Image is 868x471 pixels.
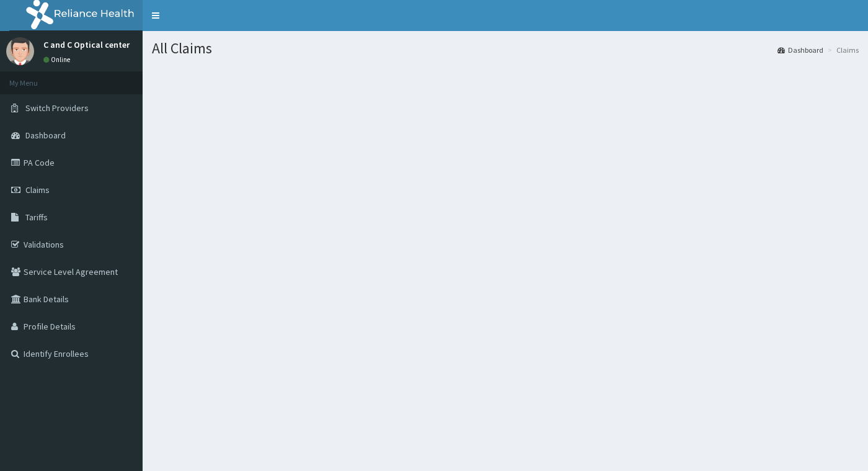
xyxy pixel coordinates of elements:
[43,55,73,64] a: Online
[6,37,34,65] img: User Image
[825,45,859,55] li: Claims
[152,40,859,56] h1: All Claims
[43,40,130,49] p: C and C Optical center
[25,130,66,141] span: Dashboard
[777,45,823,55] a: Dashboard
[25,184,50,195] span: Claims
[25,212,48,223] span: Tariffs
[25,102,89,114] span: Switch Providers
